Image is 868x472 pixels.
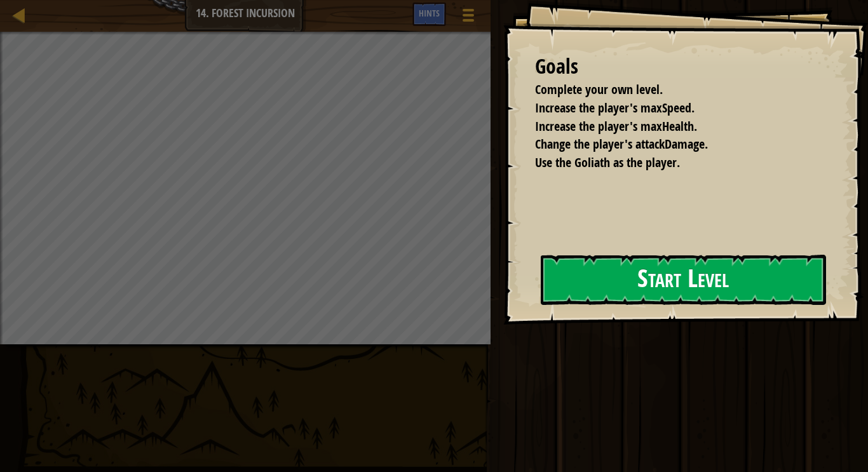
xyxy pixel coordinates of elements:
[535,52,824,81] div: Goals
[519,118,820,136] li: Increase the player's maxHealth.
[535,154,680,171] span: Use the Goliath as the player.
[519,99,820,118] li: Increase the player's maxSpeed.
[541,255,826,305] button: Start Level
[519,135,820,154] li: Change the player's attackDamage.
[535,81,663,98] span: Complete your own level.
[452,3,484,32] button: Show game menu
[519,81,820,99] li: Complete your own level.
[535,135,708,152] span: Change the player's attackDamage.
[535,99,695,116] span: Increase the player's maxSpeed.
[535,118,697,135] span: Increase the player's maxHealth.
[419,7,440,19] span: Hints
[519,154,820,172] li: Use the Goliath as the player.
